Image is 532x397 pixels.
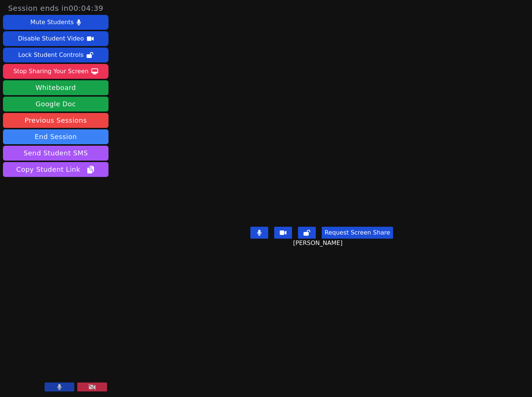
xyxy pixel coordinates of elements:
a: Google Doc [3,97,108,112]
button: Copy Student Link [3,162,108,177]
button: Disable Student Video [3,31,108,46]
button: Whiteboard [3,80,108,95]
button: Send Student SMS [3,146,108,161]
span: Copy Student Link [16,164,95,175]
time: 00:04:39 [69,4,104,13]
div: Lock Student Controls [18,49,84,61]
a: Previous Sessions [3,113,108,128]
button: Stop Sharing Your Screen [3,64,108,79]
button: End Session [3,129,108,144]
div: Disable Student Video [18,33,84,45]
div: Mute Students [30,16,74,28]
div: Stop Sharing Your Screen [13,65,88,77]
button: Request Screen Share [322,227,393,239]
button: Lock Student Controls [3,48,108,62]
button: Mute Students [3,15,108,30]
span: [PERSON_NAME] [293,239,344,248]
span: Session ends in [8,3,104,13]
